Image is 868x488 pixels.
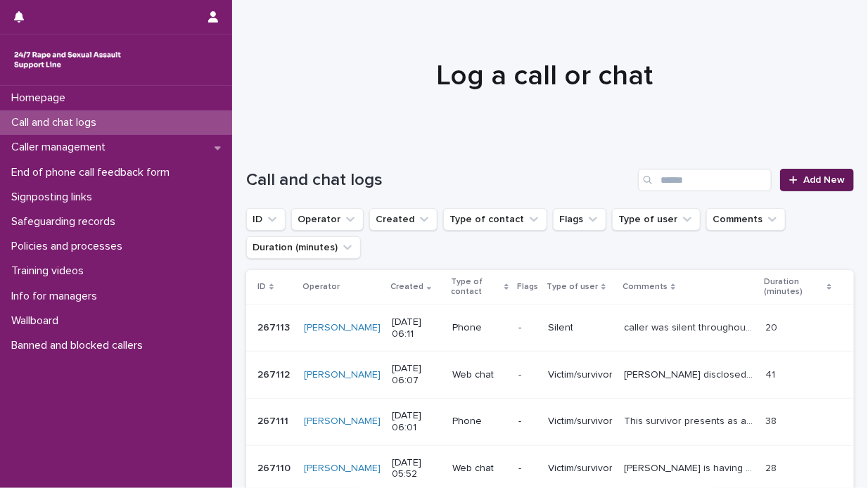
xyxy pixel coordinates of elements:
button: Type of contact [443,208,547,231]
p: Operator [302,279,340,295]
a: Add New [780,169,854,191]
button: Created [369,208,438,231]
p: - [518,416,537,428]
p: 41 [766,366,779,381]
p: Liv disclosed that she is feeling very anxious after she had watched a film with a triggering sce... [624,366,758,381]
p: 267111 [257,413,291,428]
button: Comments [706,208,786,231]
p: Call and chat logs [6,116,108,129]
p: 267112 [257,366,293,381]
p: [DATE] 06:11 [392,316,441,340]
p: Duration (minutes) [765,274,824,300]
img: rhQMoQhaT3yELyF149Cw [11,46,124,74]
p: Policies and processes [6,240,134,253]
button: Flags [553,208,606,231]
p: Caller management [6,141,117,154]
p: - [518,369,537,381]
p: Comments [623,279,668,295]
tr: 267112267112 [PERSON_NAME] [DATE] 06:07Web chat-Victim/survivor[PERSON_NAME] disclosed that she i... [246,352,854,399]
p: - [518,463,537,475]
p: Banned and blocked callers [6,339,154,352]
tr: 267113267113 [PERSON_NAME] [DATE] 06:11Phone-Silentcaller was silent throughout the callcaller wa... [246,304,854,352]
p: 267113 [257,319,293,334]
p: Phone [452,322,506,334]
p: Info for managers [6,290,108,303]
button: ID [246,208,286,231]
button: Duration (minutes) [246,236,361,259]
p: Signposting links [6,191,103,204]
span: Add New [803,175,845,185]
a: [PERSON_NAME] [304,322,381,334]
p: [DATE] 05:52 [392,457,441,481]
p: Victim/survivor [548,463,613,475]
p: Silent [548,322,613,334]
tr: 267111267111 [PERSON_NAME] [DATE] 06:01Phone-Victim/survivorThis survivor presents as a young-sou... [246,398,854,445]
h1: Log a call or chat [246,59,843,93]
p: Victim/survivor [548,416,613,428]
p: 38 [766,413,780,428]
p: Training videos [6,264,95,278]
p: caller was silent throughout the call [624,319,758,334]
p: Web chat [452,369,506,381]
h1: Call and chat logs [246,170,632,191]
p: 20 [766,319,781,334]
a: [PERSON_NAME] [304,369,381,381]
p: Type of contact [451,274,500,300]
p: - [518,322,537,334]
button: Operator [291,208,364,231]
p: [DATE] 06:01 [392,410,441,434]
p: Flags [517,279,538,295]
p: Wallboard [6,314,70,328]
p: Victim/survivor [548,369,613,381]
p: Homepage [6,91,77,105]
p: Phone [452,416,506,428]
p: 28 [766,460,780,475]
a: [PERSON_NAME] [304,416,381,428]
p: Web chat [452,463,506,475]
p: Created [390,279,423,295]
p: Safeguarding records [6,215,127,229]
p: End of phone call feedback form [6,166,181,179]
p: ID [257,279,266,295]
p: 267110 [257,460,293,475]
p: This survivor presents as a young-sounding girl. We talked through several flashbacks, and then I... [624,413,758,428]
button: Type of user [612,208,701,231]
p: Type of user [547,279,598,295]
p: Chatter is having flashbacks, suggested grounding techniques, they mentioned it not helping, ttri... [624,460,758,475]
p: [DATE] 06:07 [392,363,441,387]
input: Search [638,169,772,191]
a: [PERSON_NAME] [304,463,381,475]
